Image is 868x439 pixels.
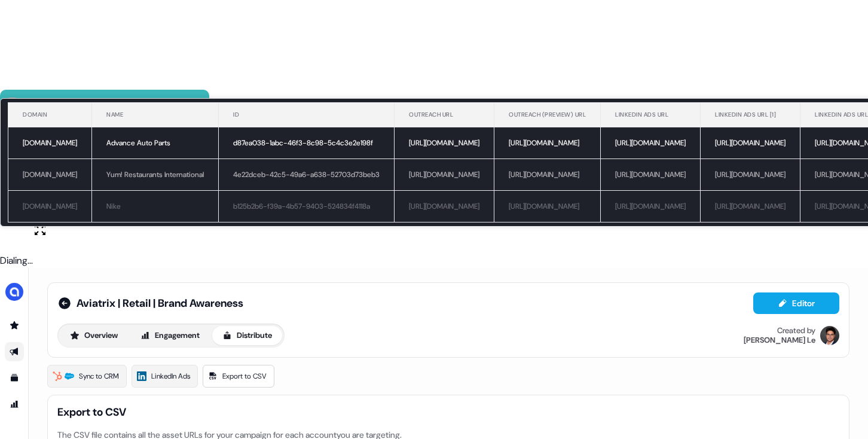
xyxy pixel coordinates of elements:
[494,191,601,222] td: [URL][DOMAIN_NAME]
[130,326,210,345] button: Engagement
[92,159,219,191] td: Yum! Restaurants International
[8,103,92,127] th: Domain
[9,97,19,107] img: callcloud-icon-white-35.svg
[777,326,815,336] div: Created by
[60,326,128,345] button: Overview
[92,191,219,222] td: Nike
[92,103,219,127] th: Name
[701,127,800,159] td: [URL][DOMAIN_NAME]
[601,159,701,191] td: [URL][DOMAIN_NAME]
[494,159,601,191] td: [URL][DOMAIN_NAME]
[753,298,839,311] a: Editor
[395,159,494,191] td: [URL][DOMAIN_NAME]
[79,370,119,382] span: Sync to CRM
[701,103,800,127] th: LinkedIn Ads URL [1]
[203,365,274,388] a: Export to CSV
[494,103,601,127] th: Outreach (preview) URL
[601,191,701,222] td: [URL][DOMAIN_NAME]
[744,336,815,345] div: [PERSON_NAME] Le
[395,191,494,222] td: [URL][DOMAIN_NAME]
[494,127,601,159] td: [URL][DOMAIN_NAME]
[5,395,24,414] a: Go to attribution
[57,405,839,419] span: Export to CSV
[219,191,395,222] td: b125b2b6-f39a-4b57-9403-524834f4118a
[8,127,92,159] td: [DOMAIN_NAME]
[5,342,24,361] a: Go to outbound experience
[701,159,800,191] td: [URL][DOMAIN_NAME]
[8,191,92,222] td: [DOMAIN_NAME]
[219,127,395,159] td: d87ea038-1abc-46f3-8c98-5c4c3e2e198f
[77,296,243,310] span: Aviatrix | Retail | Brand Awareness
[601,127,701,159] td: [URL][DOMAIN_NAME]
[222,370,267,382] span: Export to CSV
[151,370,190,382] span: LinkedIn Ads
[601,103,701,127] th: LinkedIn Ads URL
[701,191,800,222] td: [URL][DOMAIN_NAME]
[5,368,24,388] a: Go to templates
[219,103,395,127] th: Id
[219,159,395,191] td: 4e22dceb-42c5-49a6-a638-52703d73beb3
[132,365,198,388] a: LinkedIn Ads
[5,316,24,335] a: Go to prospects
[395,127,494,159] td: [URL][DOMAIN_NAME]
[47,365,127,388] a: Sync to CRM
[820,326,839,345] img: Hugh
[8,159,92,191] td: [DOMAIN_NAME]
[753,292,839,314] button: Editor
[212,326,282,345] button: Distribute
[395,103,494,127] th: Outreach URL
[92,127,219,159] td: Advance Auto Parts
